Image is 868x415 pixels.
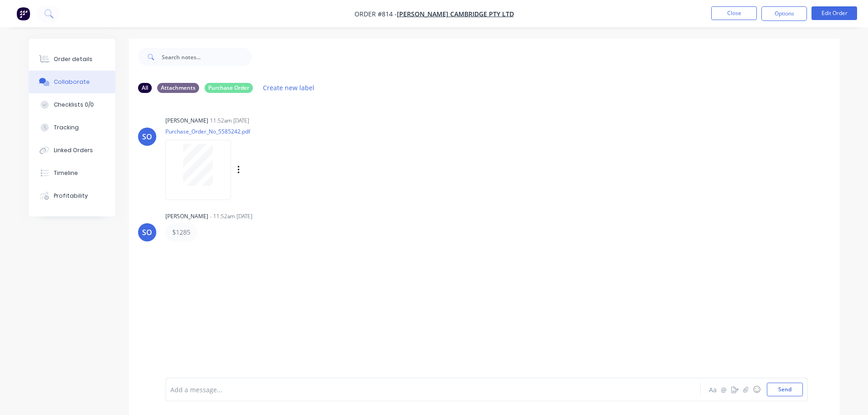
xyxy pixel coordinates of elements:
button: Checklists 0/0 [29,93,115,116]
div: All [138,83,152,93]
button: Profitability [29,184,115,207]
p: Purchase_Order_No_5585242.pdf [165,128,333,135]
img: Factory [16,7,30,20]
div: [PERSON_NAME] [165,212,208,220]
div: Purchase Order [205,83,253,93]
button: Order details [29,48,115,71]
button: ☺ [751,384,762,395]
button: Options [761,6,807,21]
button: Send [767,383,803,396]
button: Create new label [258,82,319,94]
button: Collaborate [29,71,115,93]
div: Collaborate [54,78,90,86]
div: Linked Orders [54,146,93,154]
button: Aa [708,384,719,395]
div: [PERSON_NAME] [165,117,208,125]
span: Order #814 - [354,10,397,18]
button: Tracking [29,116,115,139]
button: Close [711,6,757,20]
div: SO [142,227,152,238]
p: $1285 [172,228,190,237]
div: Timeline [54,169,78,177]
button: Linked Orders [29,139,115,162]
a: [PERSON_NAME] Cambridge Pty Ltd [397,10,514,18]
div: 11:52am [DATE] [210,117,249,125]
div: Profitability [54,192,88,200]
button: Timeline [29,162,115,184]
div: Order details [54,55,92,63]
div: Checklists 0/0 [54,101,94,109]
div: Attachments [157,83,199,93]
div: Tracking [54,123,79,132]
button: @ [719,384,729,395]
div: - 11:52am [DATE] [210,212,252,220]
input: Search notes... [162,48,252,66]
button: Edit Order [812,6,857,20]
div: SO [142,131,152,142]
